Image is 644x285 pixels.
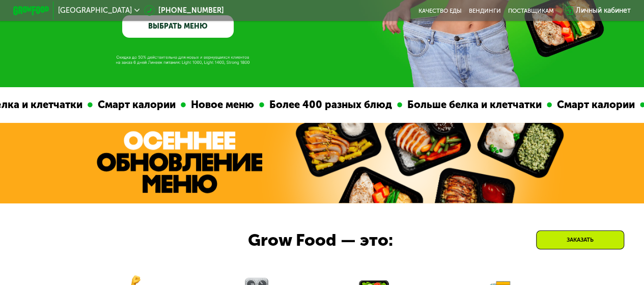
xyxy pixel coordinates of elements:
a: Качество еды [418,7,462,14]
div: Новое меню [185,97,258,113]
div: Больше белка и клетчатки [401,97,546,113]
a: ВЫБРАТЬ МЕНЮ [122,15,234,38]
div: Grow Food — это: [248,227,418,253]
div: Личный кабинет [576,5,631,16]
a: [PHONE_NUMBER] [144,5,224,16]
div: Заказать [536,230,624,249]
a: Вендинги [469,7,501,14]
div: Смарт калории [92,97,180,113]
span: [GEOGRAPHIC_DATA] [58,7,132,14]
div: Более 400 разных блюд [263,97,396,113]
div: Смарт калории [551,97,639,113]
div: поставщикам [508,7,554,14]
